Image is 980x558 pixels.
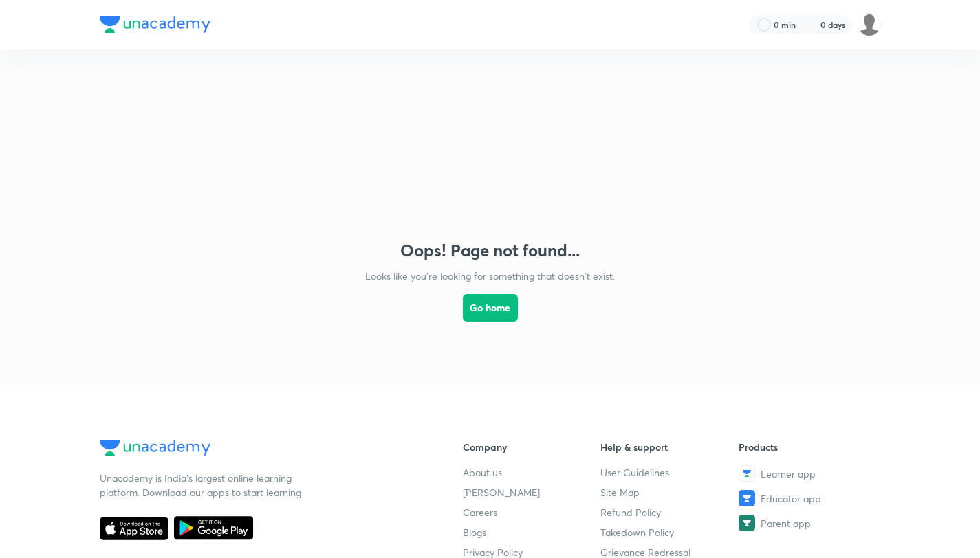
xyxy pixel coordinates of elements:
h3: Oops! Page not found... [400,241,580,260]
img: Company Logo [100,16,210,33]
a: Go home [463,283,518,357]
a: Company Logo [100,440,419,460]
h6: Company [463,440,601,454]
a: Takedown Policy [600,525,739,539]
span: Careers [463,505,497,520]
img: Company Logo [100,440,210,456]
a: Educator app [739,490,877,506]
button: Go home [463,294,518,322]
a: Refund Policy [600,505,739,520]
img: Learner app [739,465,755,482]
p: Unacademy is India’s largest online learning platform. Download our apps to start learning [100,471,306,500]
a: Careers [463,505,601,520]
p: Looks like you're looking for something that doesn't exist. [365,269,615,283]
span: Learner app [761,467,816,481]
h6: Products [739,440,877,454]
a: About us [463,465,601,480]
span: Parent app [761,516,811,531]
a: Blogs [463,525,601,539]
img: Educator app [739,490,755,506]
a: Site Map [600,485,739,500]
img: error [353,77,628,224]
a: [PERSON_NAME] [463,485,601,500]
img: Ajit [858,13,881,36]
a: User Guidelines [600,465,739,480]
a: Parent app [739,515,877,531]
h6: Help & support [600,440,739,454]
span: Educator app [761,491,821,506]
a: Learner app [739,465,877,482]
img: Parent app [739,515,755,531]
img: streak [804,18,818,32]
